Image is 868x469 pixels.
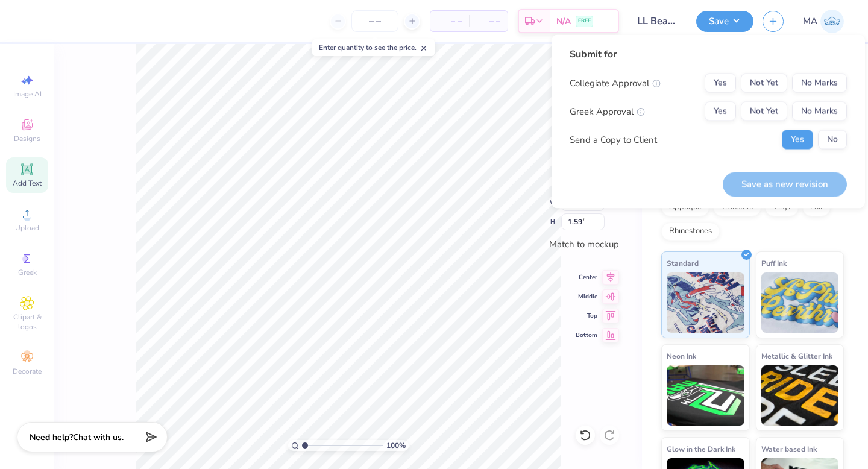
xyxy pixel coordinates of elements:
button: Not Yet [741,102,787,121]
img: Mahitha Anumola [820,10,844,33]
img: Metallic & Glitter Ink [761,365,839,426]
span: Standard [667,257,699,269]
button: Yes [705,102,736,121]
div: Enter quantity to see the price. [312,39,435,56]
div: Submit for [570,47,847,61]
span: – – [476,15,500,28]
button: No Marks [792,102,847,121]
span: Greek [18,268,37,277]
span: Middle [576,292,597,301]
span: Chat with us. [73,432,124,443]
img: Standard [667,272,744,333]
span: Image AI [13,89,42,99]
div: Greek Approval [570,104,645,118]
button: No [818,130,847,150]
input: – – [351,10,398,32]
img: Neon Ink [667,365,744,426]
input: Untitled Design [628,9,687,33]
span: Water based Ink [761,442,817,455]
span: Upload [15,223,39,233]
div: Collegiate Approval [570,76,661,90]
span: – – [438,15,462,28]
div: Send a Copy to Client [570,133,657,146]
span: Clipart & logos [6,312,48,332]
strong: Need help? [30,432,73,443]
span: Bottom [576,331,597,339]
span: Add Text [13,178,42,188]
button: Yes [705,74,736,93]
button: Not Yet [741,74,787,93]
span: Neon Ink [667,350,696,362]
button: No Marks [792,74,847,93]
span: MA [803,14,817,28]
span: Glow in the Dark Ink [667,442,735,455]
button: Yes [782,130,813,150]
span: Designs [14,134,40,143]
span: N/A [556,15,571,28]
a: MA [803,10,844,33]
span: FREE [578,17,591,25]
span: Center [576,273,597,282]
div: Rhinestones [661,222,720,241]
span: Metallic & Glitter Ink [761,350,832,362]
span: 100 % [386,440,406,451]
button: Save [696,11,753,32]
img: Puff Ink [761,272,839,333]
span: Decorate [13,367,42,376]
span: Top [576,312,597,320]
span: Puff Ink [761,257,787,269]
